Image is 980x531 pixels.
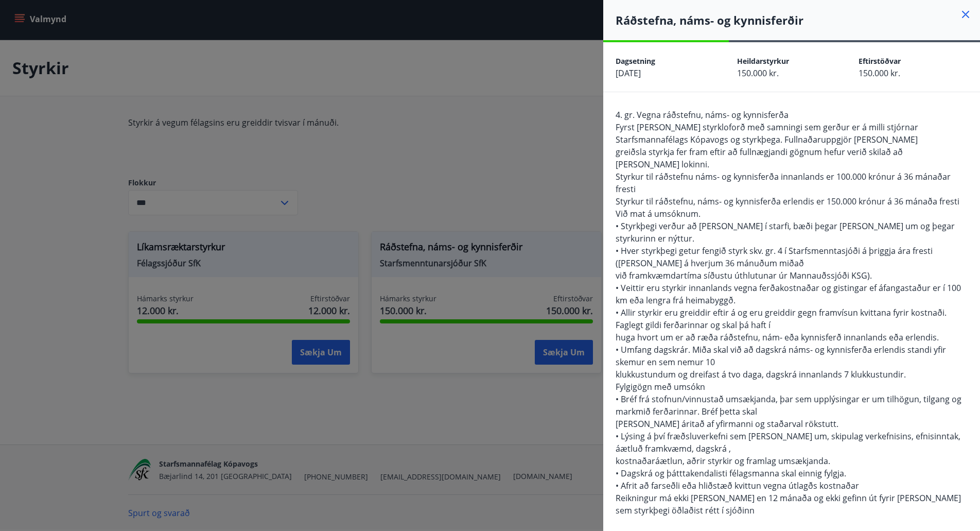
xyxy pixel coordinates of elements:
[616,307,947,331] span: • Allir styrkir eru greiddir eftir á og eru greiddir gegn framvísun kvittana fyrir kostnaði. Fagl...
[616,67,641,79] span: [DATE]
[616,431,960,454] span: • Lýsing á því fræðsluverkefni sem [PERSON_NAME] um, skipulag verkefnisins, efnisinntak, áætluð f...
[616,171,951,195] span: Styrkur til ráðstefnu náms- og kynnisferða innanlands er 100.000 krónur á 36 mánaðar fresti
[616,369,906,380] span: klukkustundum og dreifast á tvo daga, dagskrá innanlands 7 klukkustundir.
[616,480,859,491] span: • Afrit að farseðli eða hliðstæð kvittun vegna útlagðs kostnaðar
[616,12,980,28] h4: Ráðstefna, náms- og kynnisferðir
[616,393,961,417] span: • Bréf frá stofnun/vinnustað umsækjanda, þar sem upplýsingar er um tilhögun, tilgang og markmið f...
[859,56,901,66] span: Eftirstöðvar
[616,245,933,269] span: • Hver styrkþegi getur fengið styrk skv. gr. 4 í Starfsmenntasjóði á þriggja ára fresti ([PERSON_...
[616,196,959,207] span: Styrkur til ráðstefnu, náms- og kynnisferða erlendis er 150.000 krónur á 36 mánaða fresti
[737,56,789,66] span: Heildarstyrkur
[737,67,779,79] span: 150.000 kr.
[616,455,830,467] span: kostnaðaráætlun, aðrir styrkir og framlag umsækjanda.
[859,67,900,79] span: 150.000 kr.
[616,109,789,121] span: 4. gr. Vegna ráðstefnu, náms- og kynnisferða
[616,56,655,66] span: Dagsetning
[616,418,838,430] span: [PERSON_NAME] áritað af yfirmanni og staðarval rökstutt.
[616,492,961,516] span: Reikningur má ekki [PERSON_NAME] en 12 mánaða og ekki gefinn út fyrir [PERSON_NAME] sem styrkþegi...
[616,282,961,306] span: • Veittir eru styrkir innanlands vegna ferðakostnaðar og gistingar ef áfangastaður er í 100 km eð...
[616,468,846,479] span: • Dagskrá og þátttakendalisti félagsmanna skal einnig fylgja.
[616,344,946,368] span: • Umfang dagskrár. Miða skal við að dagskrá náms- og kynnisferða erlendis standi yfir skemur en s...
[616,122,918,145] span: Fyrst [PERSON_NAME] styrkloforð með samningi sem gerður er á milli stjórnar Starfsmannafélags Kóp...
[616,381,705,392] span: Fylgigögn með umsókn
[616,270,872,281] span: við framkvæmdartíma síðustu úthlutunar úr Mannauðssjóði KSG).
[616,220,955,244] span: • Styrkþegi verður að [PERSON_NAME] í starfi, bæði þegar [PERSON_NAME] um og þegar styrkurinn er ...
[616,332,939,343] span: huga hvort um er að ræða ráðstefnu, nám- eða kynnisferð innanlands eða erlendis.
[616,146,903,170] span: greiðsla styrkja fer fram eftir að fullnægjandi gögnum hefur verið skilað að [PERSON_NAME] lokinni.
[616,208,701,219] span: Við mat á umsóknum.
